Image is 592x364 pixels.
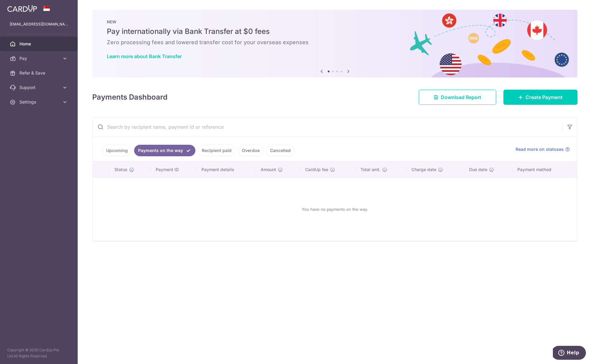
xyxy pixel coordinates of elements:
input: Search by recipient name, payment id or reference [93,117,563,137]
th: Payment ID [151,162,197,177]
img: CardUp [7,5,37,12]
a: Read more on statuses [516,146,570,152]
span: Download Report [441,94,481,101]
span: Support [19,84,59,91]
span: Total amt. [360,167,381,173]
span: Create Payment [526,94,563,101]
a: Download Report [419,90,496,105]
span: Pay [19,55,59,61]
span: Status [114,167,127,173]
img: Bank transfer banner [92,10,577,78]
span: Amount [261,167,276,173]
span: Settings [19,99,59,105]
a: Learn more about Bank Transfer [107,53,182,59]
span: Refer & Save [19,70,59,76]
a: Create Payment [503,90,577,105]
th: Payment method [513,162,577,177]
span: Read more on statuses [516,146,564,152]
h4: Payments Dashboard [92,92,167,103]
p: [EMAIL_ADDRESS][DOMAIN_NAME] [10,21,68,27]
span: Due date [469,167,487,173]
p: NEW [107,19,563,24]
div: You have no payments on the way. [100,183,570,236]
th: Payment details [197,162,256,177]
iframe: Opens a widget where you can find more information [553,346,586,361]
a: Overdue [238,145,264,156]
a: Upcoming [102,145,132,156]
a: Cancelled [266,145,295,156]
h6: Zero processing fees and lowered transfer cost for your overseas expenses [107,39,563,46]
span: Home [19,41,59,47]
a: Payments on the way [134,145,195,156]
span: Charge date [411,167,436,173]
span: CardUp fee [305,167,328,173]
a: Recipient paid [198,145,235,156]
h5: Pay internationally via Bank Transfer at $0 fees [107,27,563,36]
